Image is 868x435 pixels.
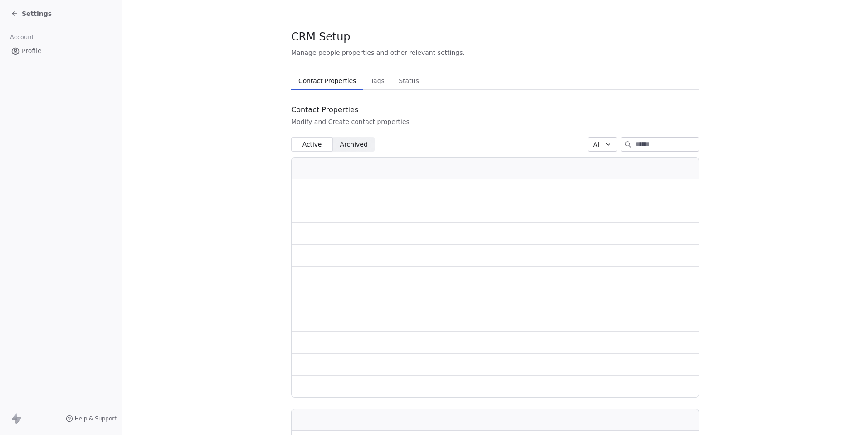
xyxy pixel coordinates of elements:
span: Settings [22,9,52,18]
span: Archived [340,140,368,149]
span: All [593,140,601,149]
span: Account [6,30,38,44]
span: Tags [367,74,388,87]
span: CRM Setup [291,30,350,44]
span: Status [395,74,423,87]
span: Help & Support [75,415,117,422]
span: Contact Properties [295,74,360,87]
span: Profile [22,46,42,56]
a: Settings [11,9,52,18]
a: Profile [7,44,115,59]
div: Modify and Create contact properties [291,117,410,126]
span: Manage people properties and other relevant settings. [291,48,465,57]
a: Help & Support [66,415,117,422]
div: Contact Properties [291,104,410,115]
